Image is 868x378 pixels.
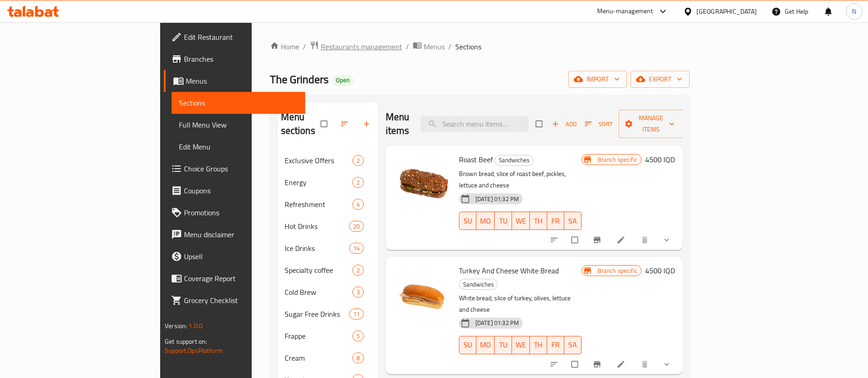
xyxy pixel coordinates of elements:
[164,267,305,289] a: Coverage Report
[277,171,378,193] div: Energy2
[165,345,223,357] a: Support.OpsPlatform
[459,336,476,354] button: SU
[285,287,352,298] span: Cold Brew
[594,266,641,275] span: Branch specific
[568,214,578,228] span: SA
[626,112,676,135] span: Manage items
[616,235,627,245] a: Edit menu item
[564,212,582,230] button: SA
[516,338,526,351] span: WE
[459,279,497,290] span: Sandwiches
[619,110,684,138] button: Manage items
[386,110,410,138] h2: Menu items
[495,336,512,354] button: TU
[852,6,856,16] span: N
[587,354,609,374] button: Branch-specific-item
[566,231,585,249] span: Select to update
[179,141,298,152] span: Edit Menu
[393,264,452,323] img: Turkey And Cheese White Bread
[189,320,203,332] span: 1.0.0
[184,53,298,64] span: Branches
[353,156,363,165] span: 2
[332,75,353,86] div: Open
[657,354,679,374] button: show more
[349,221,364,232] div: items
[350,222,363,231] span: 20
[459,293,582,315] p: White bread, slice of turkey, olives, lettuce and cheese
[421,116,528,132] input: search
[277,303,378,325] div: Sugar Free Drinks11
[547,336,565,354] button: FR
[631,71,690,88] button: export
[277,215,378,237] div: Hot Drinks20
[184,273,298,284] span: Coverage Report
[635,230,657,250] button: delete
[277,237,378,259] div: Ice Drinks14
[597,6,653,17] div: Menu-management
[285,177,352,188] div: Energy
[550,117,579,131] span: Add item
[164,158,305,180] a: Choice Groups
[463,338,473,351] span: SU
[164,180,305,202] a: Coupons
[353,266,363,275] span: 2
[530,115,550,133] span: Select section
[635,354,657,374] button: delete
[645,264,675,277] h6: 4500 IQD
[349,243,364,254] div: items
[179,97,298,108] span: Sections
[353,200,363,209] span: 4
[476,212,495,230] button: MO
[576,74,620,85] span: import
[353,332,363,341] span: 5
[353,288,363,297] span: 3
[547,212,565,230] button: FR
[551,214,561,228] span: FR
[393,153,452,212] img: Roast Beef
[285,309,349,319] div: Sugar Free Drinks
[349,309,364,319] div: items
[512,336,530,354] button: WE
[285,265,352,276] span: Specialty coffee
[544,230,566,250] button: sort-choices
[512,212,530,230] button: WE
[350,310,363,319] span: 11
[495,212,512,230] button: TU
[164,26,305,48] a: Edit Restaurant
[459,279,498,290] div: Sandwiches
[285,155,352,166] span: Exclusive Offers
[413,41,445,53] a: Menus
[498,214,508,228] span: TU
[350,244,363,253] span: 14
[315,115,334,133] span: Select all sections
[321,41,402,52] span: Restaurants management
[352,155,364,166] div: items
[172,136,305,158] a: Edit Menu
[352,330,364,341] div: items
[594,155,641,164] span: Branch specific
[352,265,364,276] div: items
[184,207,298,218] span: Promotions
[662,360,671,369] svg: Show Choices
[164,70,305,92] a: Menus
[334,114,356,134] span: Sort sections
[495,155,533,165] span: Sandwiches
[568,338,578,351] span: SA
[285,243,349,254] span: Ice Drinks
[172,114,305,136] a: Full Menu View
[551,338,561,351] span: FR
[179,119,298,130] span: Full Menu View
[164,245,305,267] a: Upsell
[582,117,615,131] button: Sort
[184,185,298,196] span: Coupons
[285,330,352,341] div: Frappe
[277,193,378,215] div: Refreshment4
[332,76,353,84] span: Open
[164,48,305,70] a: Branches
[352,287,364,298] div: items
[544,354,566,374] button: sort-choices
[270,41,690,53] nav: breadcrumb
[164,202,305,224] a: Promotions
